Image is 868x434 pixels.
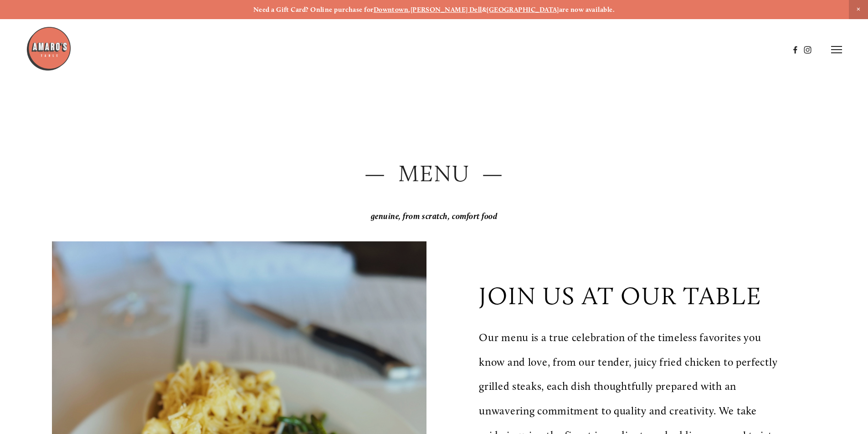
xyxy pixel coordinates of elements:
strong: , [408,5,410,14]
strong: Need a Gift Card? Online purchase for [253,5,374,14]
a: Downtown [374,5,409,14]
h2: — Menu — [52,158,816,190]
em: genuine, from scratch, comfort food [371,211,498,221]
img: Amaro's Table [26,26,72,71]
strong: are now available. [559,5,615,14]
a: [GEOGRAPHIC_DATA] [487,5,559,14]
strong: & [482,5,487,14]
p: join us at our table [479,281,762,311]
a: [PERSON_NAME] Dell [411,5,482,14]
